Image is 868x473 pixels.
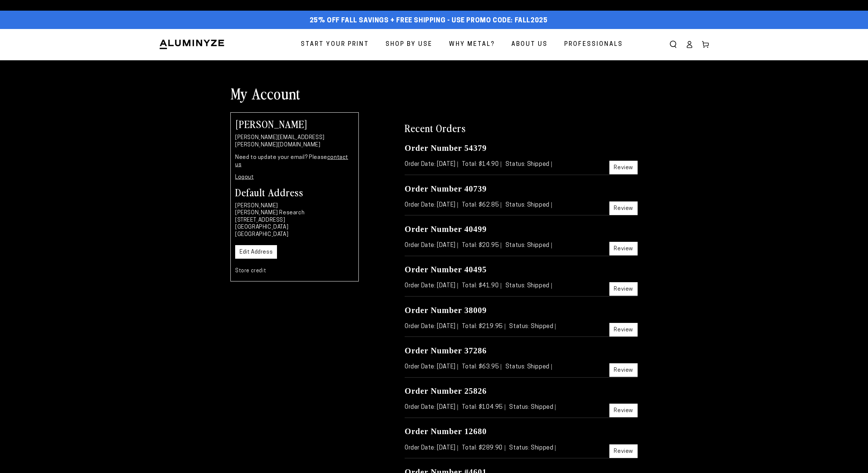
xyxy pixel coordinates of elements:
[509,404,555,410] span: Status: Shipped
[609,161,638,174] a: Review
[462,404,505,410] span: Total: $104.95
[235,134,354,149] p: [PERSON_NAME][EMAIL_ADDRESS][PERSON_NAME][DOMAIN_NAME]
[405,324,458,330] span: Order Date: [DATE]
[609,201,638,215] a: Review
[609,282,638,296] a: Review
[235,245,277,259] a: Edit Address
[449,39,495,50] span: Why Metal?
[506,283,552,289] span: Status: Shipped
[609,363,638,377] a: Review
[405,445,458,451] span: Order Date: [DATE]
[235,154,354,168] p: Need to update your email? Please
[462,243,501,248] span: Total: $20.95
[405,306,487,315] a: Order Number 38009
[405,427,487,436] a: Order Number 12680
[235,268,266,274] a: Store credit
[509,324,555,330] span: Status: Shipped
[405,243,458,248] span: Order Date: [DATE]
[405,202,458,208] span: Order Date: [DATE]
[405,283,458,289] span: Order Date: [DATE]
[609,404,638,417] a: Review
[295,35,375,54] a: Start Your Print
[405,225,487,234] a: Order Number 40499
[506,243,552,248] span: Status: Shipped
[665,36,681,52] summary: Search our site
[609,323,638,336] a: Review
[462,283,501,289] span: Total: $41.90
[506,364,552,370] span: Status: Shipped
[509,445,555,451] span: Status: Shipped
[235,155,348,168] a: contact us
[405,121,638,134] h2: Recent Orders
[405,346,487,355] a: Order Number 37286
[386,39,433,50] span: Shop By Use
[559,35,628,54] a: Professionals
[235,203,354,239] p: [PERSON_NAME] [PERSON_NAME] Research [STREET_ADDRESS] [GEOGRAPHIC_DATA] [GEOGRAPHIC_DATA]
[462,161,501,167] span: Total: $14.90
[444,35,500,54] a: Why Metal?
[380,35,438,54] a: Shop By Use
[506,161,552,167] span: Status: Shipped
[462,202,501,208] span: Total: $62.85
[511,39,548,50] span: About Us
[462,324,505,330] span: Total: $219.95
[564,39,623,50] span: Professionals
[405,184,487,193] a: Order Number 40739
[462,364,501,370] span: Total: $63.95
[159,39,225,50] img: Aluminyze
[609,444,638,458] a: Review
[405,143,487,153] a: Order Number 54379
[405,386,487,396] a: Order Number 25826
[462,445,505,451] span: Total: $289.90
[235,175,254,180] a: Logout
[235,119,354,129] h2: [PERSON_NAME]
[405,161,458,167] span: Order Date: [DATE]
[301,39,369,50] span: Start Your Print
[405,265,487,274] a: Order Number 40495
[405,404,458,410] span: Order Date: [DATE]
[506,35,553,54] a: About Us
[230,84,638,103] h1: My Account
[405,364,458,370] span: Order Date: [DATE]
[609,242,638,255] a: Review
[506,202,552,208] span: Status: Shipped
[235,187,354,197] h3: Default Address
[310,17,548,25] span: 25% off FALL Savings + Free Shipping - Use Promo Code: FALL2025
